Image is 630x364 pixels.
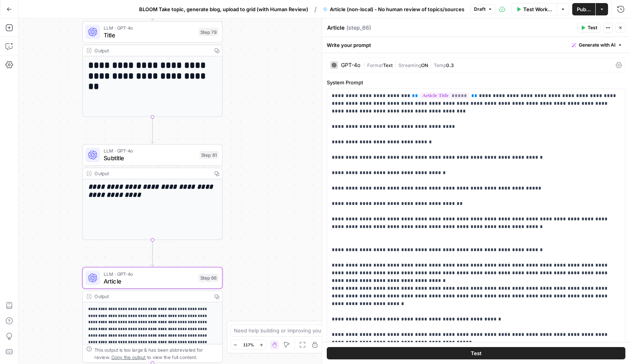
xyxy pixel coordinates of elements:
[446,62,454,68] span: 0.3
[471,349,482,357] span: Test
[198,28,218,36] div: Step 79
[523,5,552,13] span: Test Workflow
[327,347,625,359] button: Test
[314,5,317,14] span: /
[327,79,625,86] label: System Prompt
[330,5,464,13] span: Article (non-local) - No human review of topics/sources
[393,61,398,69] span: |
[198,274,218,282] div: Step 66
[434,62,446,68] span: Temp
[588,24,597,31] span: Test
[383,62,393,68] span: Text
[104,277,195,285] span: Article
[474,6,486,13] span: Draft
[327,24,344,32] textarea: Article
[200,151,218,159] div: Step 81
[111,354,146,360] span: Copy the output
[577,23,601,33] button: Test
[94,293,208,300] div: Output
[94,170,208,177] div: Output
[151,240,154,266] g: Edge from step_81 to step_66
[511,3,557,15] button: Test Workflow
[398,62,421,68] span: Streaming
[134,3,313,15] button: BLOOM Take topic, generate blog, upload to grid (with Human Review)
[139,5,308,13] span: BLOOM Take topic, generate blog, upload to grid (with Human Review)
[428,61,434,69] span: |
[318,3,469,15] button: Article (non-local) - No human review of topics/sources
[151,117,154,143] g: Edge from step_79 to step_81
[94,47,208,54] div: Output
[243,342,254,348] span: 117%
[421,62,428,68] span: ON
[363,61,367,69] span: |
[579,42,615,49] span: Generate with AI
[322,37,630,53] div: Write your prompt
[104,154,196,163] span: Subtitle
[94,346,218,361] div: This output is too large & has been abbreviated for review. to view the full content.
[367,62,383,68] span: Format
[569,40,625,50] button: Generate with AI
[104,270,195,278] span: LLM · GPT-4o
[104,30,195,39] span: Title
[346,24,371,32] span: ( step_66 )
[104,147,196,154] span: LLM · GPT-4o
[577,5,591,13] span: Publish
[104,24,195,32] span: LLM · GPT-4o
[470,4,496,14] button: Draft
[572,3,595,15] button: Publish
[341,62,360,68] div: GPT-4o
